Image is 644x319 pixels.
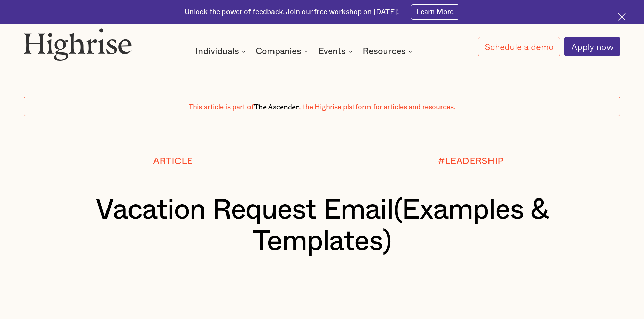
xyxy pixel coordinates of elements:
div: Events [318,47,346,55]
img: Cross icon [618,13,626,21]
a: Apply now [564,37,620,56]
a: Learn More [411,4,459,20]
span: This article is part of [189,104,254,111]
div: Resources [363,47,414,55]
div: Article [153,156,193,166]
div: Events [318,47,355,55]
span: , the Highrise platform for articles and resources. [299,104,455,111]
span: The Ascender [254,101,299,109]
h1: Vacation Request Email(Examples & Templates) [49,194,595,258]
div: Individuals [195,47,248,55]
div: Companies [256,47,310,55]
a: Schedule a demo [478,37,560,56]
div: #LEADERSHIP [438,156,504,166]
div: Resources [363,47,406,55]
div: Unlock the power of feedback. Join our free workshop on [DATE]! [185,7,399,17]
img: Highrise logo [24,28,132,60]
div: Individuals [195,47,239,55]
div: Companies [256,47,301,55]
